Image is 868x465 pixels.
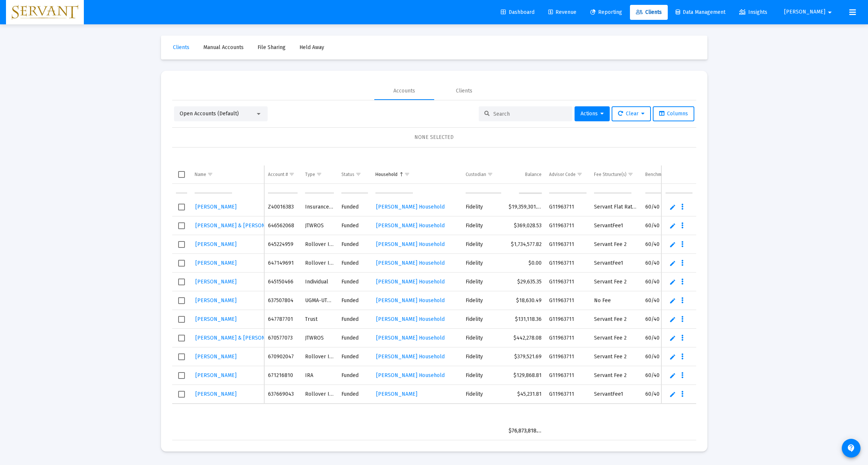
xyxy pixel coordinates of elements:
span: File Sharing [258,44,286,51]
span: [PERSON_NAME] [195,372,237,379]
span: [PERSON_NAME] [195,316,237,322]
div: Clients [456,87,472,95]
span: Manual Accounts [203,44,244,51]
td: Column Household [372,165,462,183]
a: [PERSON_NAME] Household [375,370,445,381]
div: Select row [178,372,185,379]
td: Rollover IRA [301,254,338,273]
td: Fidelity [462,254,505,273]
div: Select row [178,316,185,323]
div: Household [375,171,398,177]
a: [PERSON_NAME] Household [375,220,445,231]
a: [PERSON_NAME] Household [375,351,445,362]
span: [PERSON_NAME] [195,297,237,304]
td: G11963711 [545,273,590,291]
span: [PERSON_NAME] [376,391,417,397]
a: [PERSON_NAME] [195,370,237,381]
td: Column Benchmarks [642,165,706,183]
div: Funded [341,259,368,267]
td: Column Status [338,165,372,183]
td: Column Account # [264,165,301,183]
span: Actions [581,110,604,117]
a: File Sharing [252,40,292,55]
span: [PERSON_NAME] [195,279,237,285]
td: Insurance Trust [301,198,338,216]
td: 60/40 Global Composite [642,216,706,235]
td: 670902047 [264,347,301,366]
a: Reporting [584,5,628,20]
td: $369,028.53 [505,216,546,235]
button: Columns [653,106,694,121]
td: Rollover IRA [301,385,338,404]
td: Servant Fee 2 [590,310,642,329]
span: [PERSON_NAME] Household [376,222,445,229]
td: Fidelity [462,310,505,329]
td: $29,635.35 [505,273,546,291]
td: 60/40 Global Composite [642,235,706,254]
a: [PERSON_NAME] Household [375,201,445,212]
td: UGMA-UTMA [301,291,338,310]
span: [PERSON_NAME] [784,9,825,15]
td: JTWROS [301,216,338,235]
span: Show filter options for column 'Type' [316,171,322,177]
span: Clients [173,44,189,51]
div: $76,873,818.17 [509,427,542,435]
td: Fidelity [462,198,505,216]
td: $379,521.69 [505,347,546,366]
td: Fidelity [462,235,505,254]
span: [PERSON_NAME] Household [376,316,445,322]
td: Fidelity [462,385,505,404]
td: Individual [301,273,338,291]
td: Fidelity [462,291,505,310]
div: Select all [178,171,185,178]
td: Servant Fee 2 [590,347,642,366]
td: $45,231.81 [505,385,546,404]
a: [PERSON_NAME] Household [375,314,445,325]
div: Select row [178,222,185,229]
td: 637507804 [264,291,301,310]
a: Edit [669,391,676,398]
div: Funded [341,278,368,286]
div: Funded [341,353,368,361]
div: Funded [341,297,368,304]
td: G11963711 [545,198,590,216]
td: 646562068 [264,216,301,235]
mat-icon: contact_support [847,444,856,453]
div: Select row [178,204,185,210]
td: Servant Fee 2 [590,329,642,347]
td: Column Custodian [462,165,505,183]
td: $1,734,577.82 [505,235,546,254]
span: Columns [659,110,688,117]
a: [PERSON_NAME] Household [375,239,445,250]
span: Open Accounts (Default) [180,110,239,117]
a: Manual Accounts [197,40,250,55]
td: $131,118.36 [505,310,546,329]
mat-icon: arrow_drop_down [825,5,834,20]
span: Dashboard [501,9,534,15]
a: Edit [669,353,676,360]
div: Funded [341,241,368,248]
span: [PERSON_NAME] Household [376,335,445,341]
div: NONE SELECTED [178,134,690,141]
td: Servant Fee 2 [590,366,642,385]
td: 60/40 Global Composite [642,291,706,310]
td: Servant Flat Rate - Manual Billed Monthly [590,198,642,216]
td: G11963711 [545,329,590,347]
a: Held Away [293,40,330,55]
a: Edit [669,222,676,229]
span: [PERSON_NAME] [195,241,237,247]
td: Fidelity [462,216,505,235]
a: [PERSON_NAME] [195,314,237,325]
span: [PERSON_NAME] Household [376,260,445,266]
div: Data grid [172,148,696,440]
div: Account # [268,171,288,177]
span: Reporting [590,9,622,15]
div: Select row [178,260,185,267]
button: Actions [575,106,610,121]
span: Clients [636,9,662,15]
img: Dashboard [12,5,78,20]
span: Show filter options for column 'Custodian' [487,171,493,177]
div: Status [341,171,354,177]
span: [PERSON_NAME] Household [376,279,445,285]
td: Trust [301,310,338,329]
